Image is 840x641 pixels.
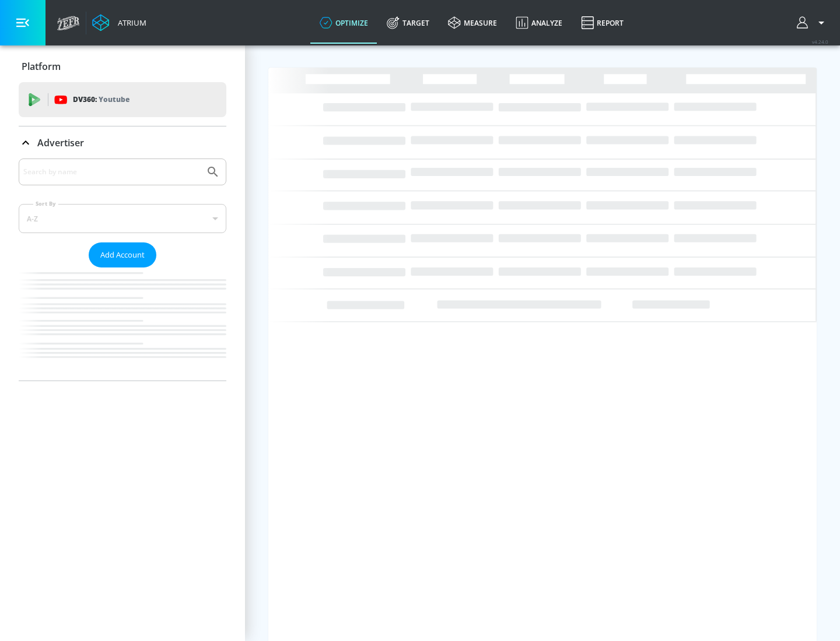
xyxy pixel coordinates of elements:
p: Platform [22,60,61,73]
a: measure [439,2,506,44]
div: Atrium [113,17,146,28]
a: Report [572,2,633,44]
p: Youtube [99,93,129,105]
nav: list of Advertiser [19,267,226,381]
input: Search by name [23,164,200,179]
a: Atrium [92,14,146,31]
a: Analyze [506,2,572,44]
div: A-Z [19,204,226,233]
div: Advertiser [19,159,226,381]
p: DV360: [73,93,129,106]
a: optimize [310,2,377,44]
label: Sort By [33,200,58,207]
button: Add Account [89,242,156,267]
div: DV360: Youtube [19,82,226,117]
a: Target [377,2,439,44]
span: Add Account [100,248,145,262]
span: v 4.24.0 [812,38,828,45]
p: Advertiser [37,136,84,149]
div: Platform [19,50,226,83]
div: Advertiser [19,126,226,159]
